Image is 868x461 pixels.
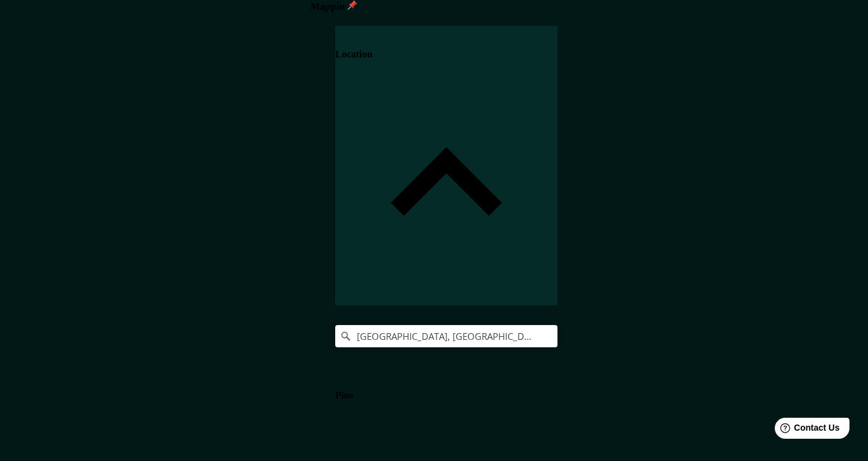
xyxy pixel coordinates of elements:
iframe: Help widget launcher [758,413,854,447]
input: Pick your city or area [335,325,557,347]
div: Location [335,26,557,306]
h4: Location [335,49,372,60]
h4: Pins [335,390,353,401]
